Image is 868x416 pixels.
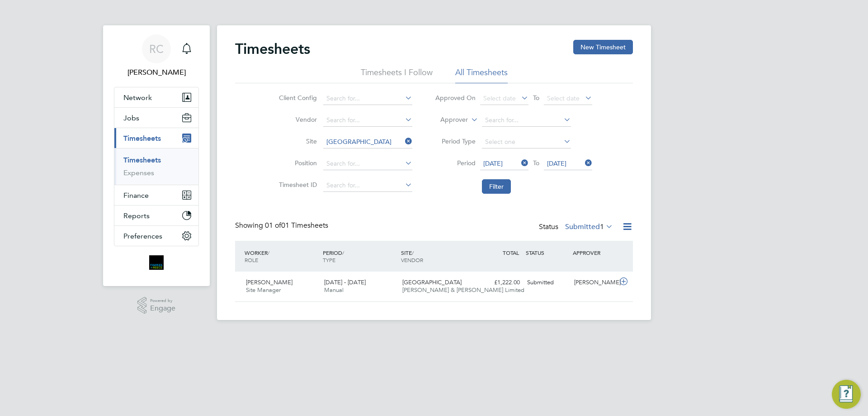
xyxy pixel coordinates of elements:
[482,179,511,194] button: Filter
[123,93,152,102] span: Network
[114,108,198,128] button: Jobs
[103,25,210,286] nav: Main navigation
[123,114,139,122] span: Jobs
[524,244,571,261] div: STATUS
[530,157,542,169] span: To
[114,34,199,78] a: RC[PERSON_NAME]
[114,128,198,148] button: Timesheets
[399,244,477,268] div: SITE
[246,286,281,294] span: Site Manager
[123,232,162,240] span: Preferences
[483,159,503,167] span: [DATE]
[235,40,310,58] h2: Timesheets
[114,255,199,270] a: Go to home page
[573,40,633,54] button: New Timesheet
[265,221,281,230] span: 01 of
[276,94,317,102] label: Client Config
[150,305,175,312] span: Engage
[435,94,476,102] label: Approved On
[482,136,571,148] input: Select one
[361,67,433,83] li: Timesheets I Follow
[402,278,462,286] span: [GEOGRAPHIC_DATA]
[600,222,604,231] span: 1
[246,278,292,286] span: [PERSON_NAME]
[427,115,468,124] label: Approver
[323,158,412,170] input: Search for...
[324,278,366,286] span: [DATE] - [DATE]
[114,87,198,107] button: Network
[571,244,618,261] div: APPROVER
[323,179,412,192] input: Search for...
[323,136,412,148] input: Search for...
[265,221,328,230] span: 01 Timesheets
[276,115,317,124] label: Vendor
[832,380,861,409] button: Engage Resource Center
[114,226,198,246] button: Preferences
[268,249,269,256] span: /
[402,286,524,294] span: [PERSON_NAME] & [PERSON_NAME] Limited
[547,94,580,102] span: Select date
[114,148,198,185] div: Timesheets
[323,92,412,105] input: Search for...
[245,256,258,263] span: ROLE
[565,222,613,231] label: Submitted
[114,206,198,225] button: Reports
[150,297,175,305] span: Powered by
[482,114,571,127] input: Search for...
[401,256,423,263] span: VENDOR
[571,275,618,290] div: [PERSON_NAME]
[123,191,149,200] span: Finance
[483,94,516,102] span: Select date
[435,159,476,167] label: Period
[276,137,317,145] label: Site
[123,156,161,164] a: Timesheets
[149,255,164,270] img: bromak-logo-retina.png
[242,244,321,268] div: WORKER
[149,43,164,55] span: RC
[114,67,199,78] span: Robyn Clarke
[455,67,508,83] li: All Timesheets
[323,256,335,263] span: TYPE
[235,221,330,230] div: Showing
[123,211,150,220] span: Reports
[321,244,399,268] div: PERIOD
[123,168,154,177] a: Expenses
[342,249,344,256] span: /
[123,134,161,143] span: Timesheets
[324,286,344,294] span: Manual
[435,137,476,145] label: Period Type
[323,114,412,127] input: Search for...
[114,185,198,205] button: Finance
[524,275,571,290] div: Submitted
[276,159,317,167] label: Position
[137,297,176,314] a: Powered byEngage
[547,159,566,167] span: [DATE]
[530,92,542,104] span: To
[503,249,519,256] span: TOTAL
[276,181,317,189] label: Timesheet ID
[412,249,414,256] span: /
[476,275,524,290] div: £1,222.00
[539,221,615,234] div: Status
